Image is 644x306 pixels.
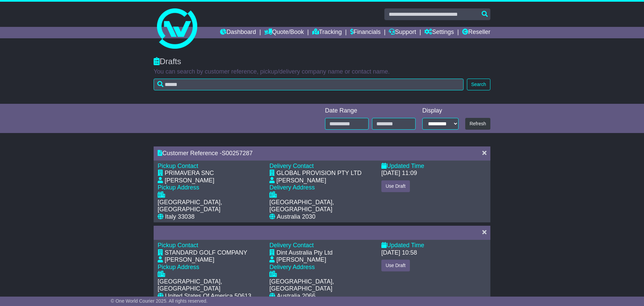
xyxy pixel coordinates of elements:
div: [DATE] 11:09 [381,170,417,177]
div: [PERSON_NAME] [165,177,214,184]
div: [GEOGRAPHIC_DATA], [GEOGRAPHIC_DATA] [269,278,374,293]
div: [PERSON_NAME] [276,256,326,264]
a: Support [389,27,416,38]
span: Pickup Address [158,264,199,270]
div: Dint Australia Pty Ltd [276,249,332,257]
span: © One World Courier 2025. All rights reserved. [111,298,208,304]
span: Pickup Contact [158,242,198,249]
span: S00257287 [222,150,253,157]
a: Quote/Book [264,27,304,38]
div: GLOBAL PROVISION PTY LTD [276,170,362,177]
a: Dashboard [220,27,256,38]
button: Use Draft [381,260,410,271]
div: STANDARD GOLF COMPANY [165,249,247,257]
div: Date Range [325,107,416,115]
div: [GEOGRAPHIC_DATA], [GEOGRAPHIC_DATA] [269,199,374,213]
div: Display [422,107,459,115]
span: Pickup Address [158,184,199,191]
p: You can search by customer reference, pickup/delivery company name or contact name. [154,68,490,76]
span: Delivery Contact [269,163,314,169]
span: Delivery Contact [269,242,314,249]
a: Financials [350,27,381,38]
a: Tracking [312,27,342,38]
div: Drafts [154,57,490,67]
button: Search [467,79,490,90]
div: Updated Time [381,163,486,170]
div: Australia 2030 [277,213,315,221]
div: [PERSON_NAME] [276,177,326,184]
div: [GEOGRAPHIC_DATA], [GEOGRAPHIC_DATA] [158,278,263,293]
a: Settings [424,27,454,38]
div: [PERSON_NAME] [165,256,214,264]
span: Pickup Contact [158,163,198,169]
div: [DATE] 10:58 [381,249,417,257]
div: United States Of America 50613 [165,293,251,300]
span: Delivery Address [269,264,315,270]
div: Australia 2066 [277,293,315,300]
button: Refresh [465,118,490,130]
div: Italy 33038 [165,213,195,221]
div: PRIMAVERA SNC [165,170,214,177]
div: Customer Reference - [158,150,476,157]
span: Delivery Address [269,184,315,191]
div: [GEOGRAPHIC_DATA], [GEOGRAPHIC_DATA] [158,199,263,213]
button: Use Draft [381,180,410,192]
a: Reseller [462,27,490,38]
div: Updated Time [381,242,486,249]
